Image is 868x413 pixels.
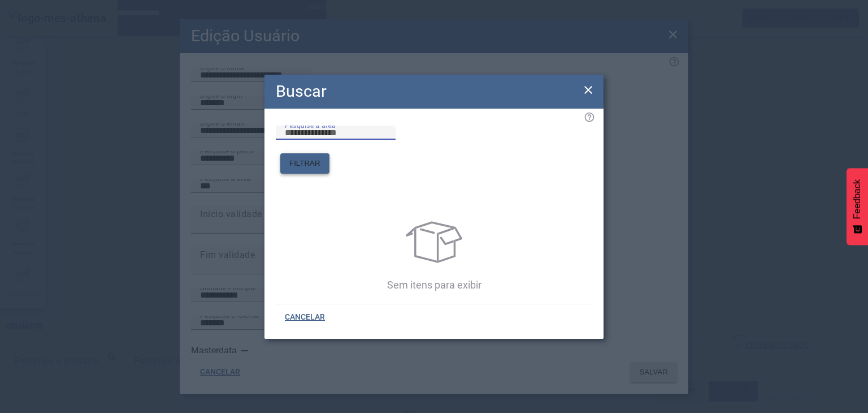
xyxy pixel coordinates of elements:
[280,153,329,174] button: FILTRAR
[279,277,589,292] p: Sem itens para exibir
[289,158,320,169] span: FILTRAR
[847,168,868,245] button: Feedback - Mostrar pesquisa
[276,307,334,328] button: CANCELAR
[285,121,336,129] mat-label: Pesquise a área
[852,179,862,219] span: Feedback
[276,79,327,104] h2: Buscar
[285,312,325,323] span: CANCELAR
